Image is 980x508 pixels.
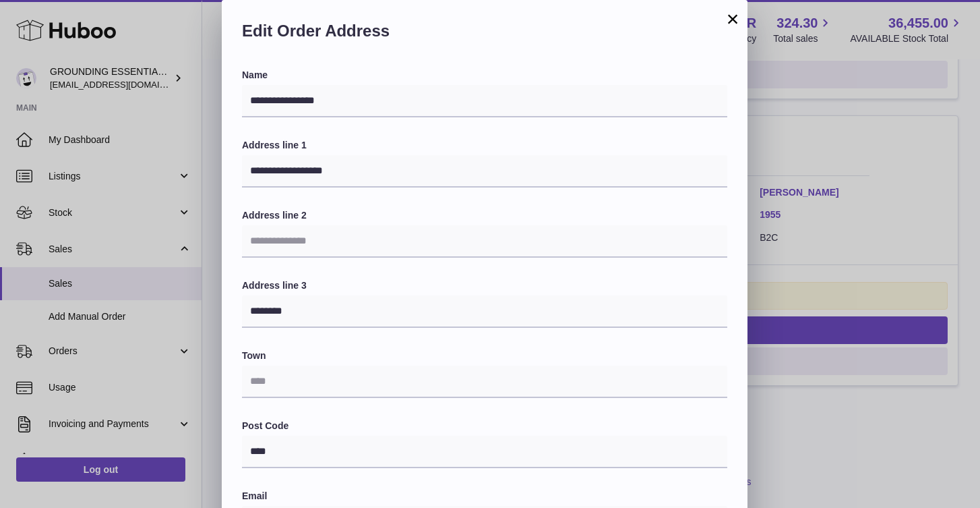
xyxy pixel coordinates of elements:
label: Address line 2 [242,209,727,222]
label: Town [242,349,727,362]
button: × [725,11,741,27]
h2: Edit Order Address [242,20,727,49]
label: Address line 3 [242,279,727,292]
label: Address line 1 [242,139,727,152]
label: Post Code [242,420,727,432]
label: Email [242,490,727,503]
label: Name [242,69,727,82]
